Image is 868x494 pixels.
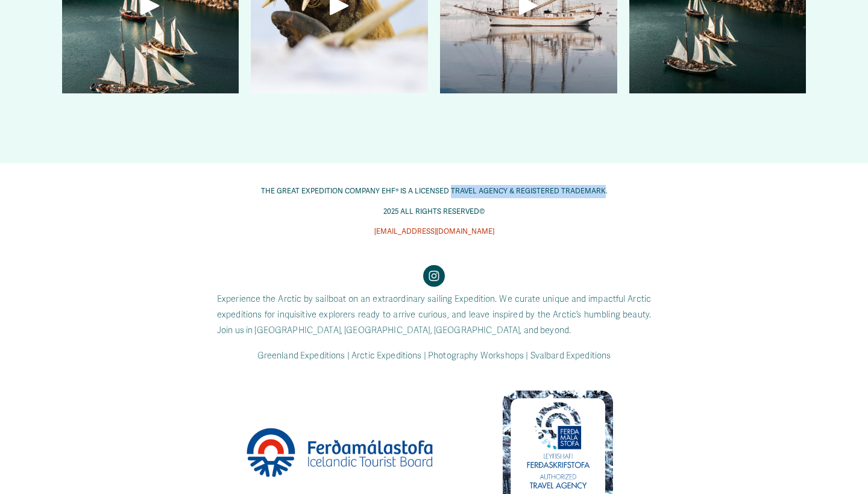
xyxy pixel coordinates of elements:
code: Experience the Arctic by sailboat on an extraordinary sailing Expedition. We curate unique and im... [217,294,651,336]
code: Greenland Expeditions | Arctic Expeditions | Photography Workshops | Svalbard Expeditions [257,351,611,361]
p: 2025 ALL RIGHTS RESERVED© [186,205,682,219]
span: [EMAIL_ADDRESS][DOMAIN_NAME] [374,227,494,236]
p: THE GREAT EXPEDITION COMPANY EHF® IS A LICENSED TRAVEL AGENCY & REGISTERED TRADEMARK. [186,185,682,198]
a: Instagram [423,265,445,287]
